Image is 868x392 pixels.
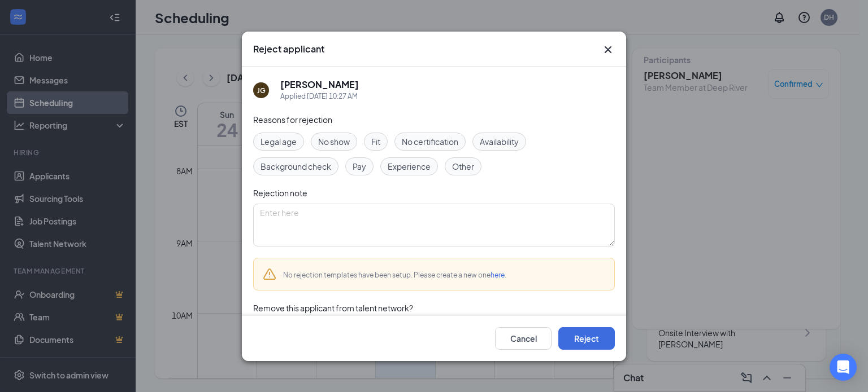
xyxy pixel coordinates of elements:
span: Reasons for rejection [253,114,332,125]
span: No certification [402,135,458,148]
svg: Cross [601,43,615,56]
div: JG [257,85,266,95]
span: Availability [480,135,519,148]
button: Close [601,43,615,56]
span: Fit [371,135,380,148]
span: Experience [388,160,431,173]
a: here [491,271,505,279]
span: Other [452,160,474,173]
button: Cancel [495,327,552,349]
span: Legal age [261,135,297,148]
span: Remove this applicant from talent network? [253,303,413,313]
div: Applied [DATE] 10:27 AM [280,91,359,102]
h3: Reject applicant [253,43,324,55]
span: Rejection note [253,188,307,198]
h5: [PERSON_NAME] [280,78,359,91]
div: Open Intercom Messenger [830,354,857,381]
button: Reject [558,327,615,349]
svg: Warning [263,267,276,281]
span: Background check [261,160,331,173]
span: Pay [353,160,366,173]
span: No rejection templates have been setup. Please create a new one . [283,271,506,279]
span: No show [318,135,350,148]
